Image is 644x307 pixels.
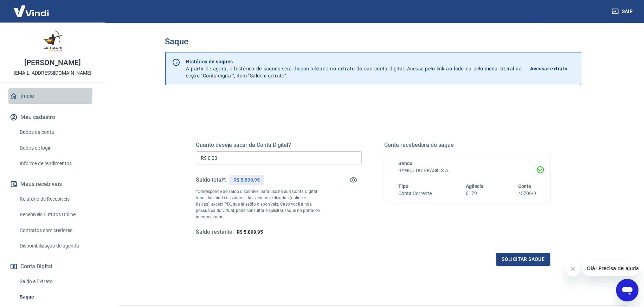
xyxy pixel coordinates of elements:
[616,279,638,301] iframe: Botão para abrir a janela de mensagens
[237,229,263,235] span: R$ 5.899,95
[24,59,80,67] p: [PERSON_NAME]
[8,0,54,22] img: Vindi
[196,228,234,236] h5: Saldo restante:
[17,290,97,304] a: Saque
[233,176,259,184] p: R$ 5.899,95
[8,109,97,125] button: Meu cadastro
[610,5,636,18] button: Sair
[17,156,97,171] a: Informe de rendimentos
[8,259,97,274] button: Conta Digital
[530,65,567,72] p: Acessar extrato
[17,223,97,238] a: Contratos com credores
[17,239,97,253] a: Disponibilização de agenda
[518,190,536,197] h6: 43706-9
[398,167,536,174] h6: BANCO DO BRASIL S.A.
[398,183,408,189] span: Tipo
[186,58,522,79] p: A partir de agora, o histórico de saques será disponibilizado no extrato da sua conta digital. Ac...
[17,141,97,155] a: Dados de login
[398,161,412,166] span: Banco
[466,183,484,189] span: Agência
[530,58,575,79] a: Acessar extrato
[4,5,59,11] span: Olá! Precisa de ajuda?
[165,37,581,46] h3: Saque
[14,69,91,77] p: [EMAIL_ADDRESS][DOMAIN_NAME]
[17,207,97,222] a: Recebíveis Futuros Online
[496,253,550,266] button: Solicitar saque
[566,262,580,276] iframe: Fechar mensagem
[196,142,362,149] h5: Quanto deseja sacar da Conta Digital?
[582,261,638,276] iframe: Mensagem da empresa
[196,188,320,220] p: *Corresponde ao saldo disponível para uso na sua Conta Digital Vindi. Incluindo os valores das ve...
[8,176,97,192] button: Meus recebíveis
[196,176,226,183] h5: Saldo total*:
[518,183,531,189] span: Conta
[398,190,431,197] h6: Conta Corrente
[39,28,67,56] img: dd6b44d6-53e7-4c2f-acc0-25087f8ca7ac.jpeg
[17,274,97,289] a: Saldo e Extrato
[384,142,550,149] h5: Conta recebedora do saque
[8,88,97,104] a: Início
[17,125,97,139] a: Dados da conta
[186,58,522,65] p: Histórico de saques
[17,192,97,206] a: Relatório de Recebíveis
[466,190,484,197] h6: 0179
